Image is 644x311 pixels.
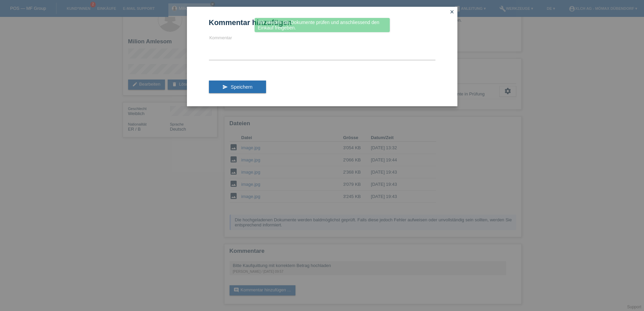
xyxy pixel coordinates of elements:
[448,8,456,16] a: close
[231,84,252,90] span: Speichern
[255,18,390,32] div: Wir werden die Dokumente prüfen und anschliessend den Einkauf freigeben.
[222,84,228,90] i: send
[449,9,455,15] i: close
[209,81,266,93] button: send Speichern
